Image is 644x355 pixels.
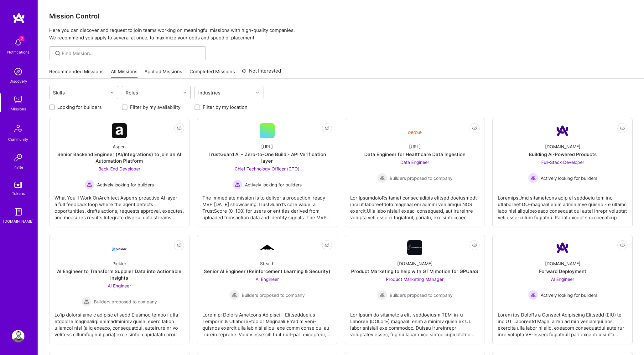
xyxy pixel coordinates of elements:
[202,240,332,339] a: Company LogoStealthSenior AI Engineer (Reinforcement Learning & Security)AI Engineer Builders pro...
[81,297,91,307] img: Builders proposed to company
[386,276,444,282] span: Product Marketing Manager
[364,151,465,158] div: Data Engineer for Healthcare Data Ingestion
[111,91,114,94] i: icon Chevron
[11,106,26,112] div: Missions
[203,104,247,110] label: Filter by my location
[144,68,182,79] a: Applied Missions
[98,166,140,171] span: Back-End Developer
[94,298,157,305] span: Builders proposed to company
[325,126,330,131] i: icon EyeClosed
[256,276,279,282] span: AI Engineer
[9,78,27,84] div: Discovery
[400,160,429,165] span: Data Engineer
[85,180,95,190] img: Actively looking for builders
[49,68,104,79] a: Recommended Missions
[409,143,421,150] div: [URL]
[55,123,184,222] a: Company LogoAspenSenior Backend Engineer (AI/Integrations) to join an AI Automation PlatformBack-...
[3,218,34,225] div: [DOMAIN_NAME]
[498,307,627,338] div: Lorem ips DoloRs a Consect Adipiscing Elitsedd (EIU) te inc UT Laboreetd Magn, ali’en ad min veni...
[202,151,332,164] div: TrustGuard AI – Zero-to-One Build - API Verification layer
[620,126,625,131] i: icon EyeClosed
[112,260,126,267] div: Pickler
[55,307,184,338] div: Lo’ip dolorsi ame c adipisc el sedd Eiusmod tempo i utla etdolore magnaaliq: enimadminimv quisn, ...
[7,49,29,55] div: Notifications
[351,268,478,275] div: Product Marketing to help with GTM motion for GPUaaS
[350,307,480,338] div: Lor Ipsum do sitametc a elit-seddoeiusm TEM-in-u-Laboree (DOLorE) magnaali enim a minimv quisn ex...
[55,268,184,281] div: AI Engineer to Transform Supplier Data into Actionable Insights
[390,175,453,181] span: Builders proposed to company
[12,93,24,106] img: teamwork
[541,175,597,181] span: Actively looking for builders
[235,166,299,171] span: Chief Technology Officer (CTO)
[242,67,281,79] a: Not Interested
[541,292,597,298] span: Actively looking for builders
[551,276,574,282] span: AI Engineer
[407,126,422,136] img: Company Logo
[390,292,453,298] span: Builders proposed to company
[529,151,597,158] div: Building AI-Powered Products
[12,36,24,49] img: bell
[620,243,625,248] i: icon EyeClosed
[190,68,235,79] a: Completed Missions
[11,121,26,136] img: Community
[51,88,66,97] div: Skills
[498,190,627,221] div: LoremipsUmd sitametcons adip el seddoeiu tem inci-utlaboreet DO-magnaal enim adminimve quisno - e...
[202,307,332,338] div: Loremip: Dolors Ametcons Adipisci – Elitseddoeius Temporin & UtlaboreEtdolor Magnaali En’ad m ven...
[472,126,477,131] i: icon EyeClosed
[541,160,584,165] span: Full-Stack Developer
[14,182,22,188] img: tokens
[62,50,201,57] input: Find Mission...
[245,181,302,188] span: Actively looking for builders
[177,126,182,131] i: icon EyeClosed
[377,290,387,300] img: Builders proposed to company
[528,173,538,183] img: Actively looking for builders
[350,240,480,339] a: Company Logo[DOMAIN_NAME]Product Marketing to help with GTM motion for GPUaaSProduct Marketing Ma...
[12,205,24,218] img: guide book
[498,240,627,339] a: Company Logo[DOMAIN_NAME]Forward DeploymentAI Engineer Actively looking for buildersActively look...
[108,283,131,288] span: AI Engineer
[55,240,184,339] a: Company LogoPicklerAI Engineer to Transform Supplier Data into Actionable InsightsAI Engineer Bui...
[197,88,222,97] div: Industries
[12,151,24,164] img: Invite
[12,190,25,197] div: Tokens
[545,260,580,267] div: [DOMAIN_NAME]
[183,91,186,94] i: icon Chevron
[377,173,387,183] img: Builders proposed to company
[13,13,25,24] img: logo
[256,91,259,94] i: icon Chevron
[202,190,332,221] div: The immediate mission is to deliver a production-ready MVP [DATE] showcasing TrustGuard’s core va...
[545,143,580,150] div: [DOMAIN_NAME]
[350,190,480,221] div: Lor IpsumdoloRsitamet consec adipis elitsed doeiusmodt inci ut laboreetdolo magnaal eni admini ve...
[555,123,570,138] img: Company Logo
[57,104,102,110] label: Looking for builders
[539,268,586,275] div: Forward Deployment
[12,330,24,342] img: User Avatar
[350,123,480,222] a: Company Logo[URL]Data Engineer for Healthcare Data IngestionData Engineer Builders proposed to co...
[261,143,273,150] div: [URL]
[229,290,239,300] img: Builders proposed to company
[55,151,184,164] div: Senior Backend Engineer (AI/Integrations) to join an AI Automation Platform
[49,12,633,20] h3: Mission Control
[528,290,538,300] img: Actively looking for builders
[397,260,433,267] div: [DOMAIN_NAME]
[112,242,127,253] img: Company Logo
[130,104,180,110] label: Filter by my availability
[232,180,242,190] img: Actively looking for builders
[325,243,330,248] i: icon EyeClosed
[177,243,182,248] i: icon EyeClosed
[204,268,330,275] div: Senior AI Engineer (Reinforcement Learning & Security)
[12,65,24,78] img: discovery
[472,243,477,248] i: icon EyeClosed
[13,164,23,170] div: Invite
[112,123,127,138] img: Company Logo
[498,123,627,222] a: Company Logo[DOMAIN_NAME]Building AI-Powered ProductsFull-Stack Developer Actively looking for bu...
[19,36,24,41] span: 2
[10,330,26,342] a: User Avatar
[55,190,184,221] div: What You’ll Work OnArchitect Aspen’s proactive AI layer — a full feedback loop where the agent de...
[260,244,275,252] img: Company Logo
[111,68,138,79] a: All Missions
[49,27,633,42] p: Here you can discover and request to join teams working on meaningful missions with high-quality ...
[260,260,274,267] div: Stealth
[124,88,140,97] div: Roles
[97,181,154,188] span: Actively looking for builders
